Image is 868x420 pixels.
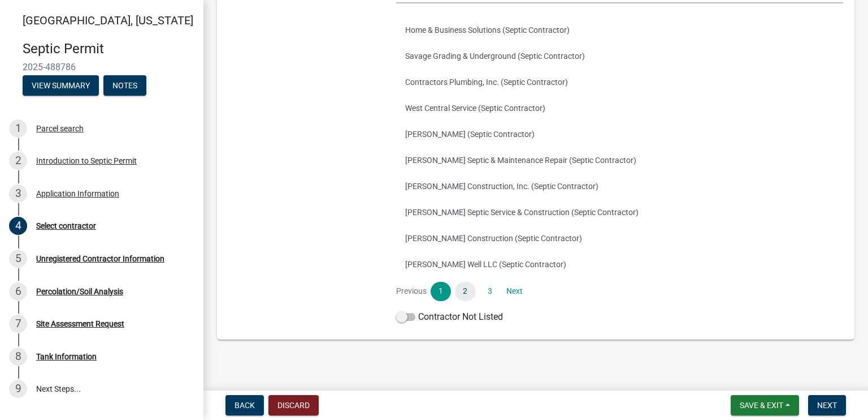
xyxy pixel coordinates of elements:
button: Discard [268,395,319,415]
a: 2 [455,282,475,301]
button: [PERSON_NAME] Septic & Maintenance Repair (Septic Contractor) [396,147,843,173]
div: 6 [9,282,27,301]
button: Savage Grading & Underground (Septic Contractor) [396,43,843,69]
button: Notes [103,75,146,96]
button: View Summary [23,75,99,96]
div: 9 [9,380,27,398]
button: Back [225,395,264,415]
div: Parcel search [36,125,84,132]
button: [PERSON_NAME] (Septic Contractor) [396,121,843,147]
span: Save & Exit [740,401,783,410]
div: Select contractor [36,222,96,230]
button: [PERSON_NAME] Well LLC (Septic Contractor) [396,251,843,277]
span: Back [235,401,255,410]
div: 2 [9,152,27,170]
h4: Septic Permit [23,41,194,57]
button: Contractors Plumbing, Inc. (Septic Contractor) [396,69,843,95]
div: Introduction to Septic Permit [36,157,137,165]
button: [PERSON_NAME] Construction, Inc. (Septic Contractor) [396,173,843,199]
div: Application Information [36,190,119,198]
button: [PERSON_NAME] Septic Service & Construction (Septic Contractor) [396,199,843,225]
div: 5 [9,250,27,268]
button: Next [808,395,846,415]
span: Next [817,401,837,410]
button: West Central Service (Septic Contractor) [396,95,843,121]
button: Save & Exit [731,395,799,415]
a: 1 [431,282,451,301]
div: Site Assessment Request [36,320,124,328]
button: [PERSON_NAME] Construction (Septic Contractor) [396,225,843,251]
div: Unregistered Contractor Information [36,255,164,263]
span: 2025-488786 [23,62,181,72]
div: Tank Information [36,353,97,361]
div: 7 [9,315,27,333]
a: 3 [480,282,500,301]
div: 8 [9,348,27,366]
div: 4 [9,217,27,235]
nav: Page navigation [396,282,843,301]
div: Percolation/Soil Analysis [36,288,123,295]
a: Next [504,282,524,301]
div: 3 [9,185,27,203]
button: Home & Business Solutions (Septic Contractor) [396,17,843,43]
wm-modal-confirm: Notes [103,82,146,91]
div: 1 [9,119,27,138]
label: Contractor Not Listed [396,310,503,324]
span: [GEOGRAPHIC_DATA], [US_STATE] [23,14,193,27]
wm-modal-confirm: Summary [23,82,99,91]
